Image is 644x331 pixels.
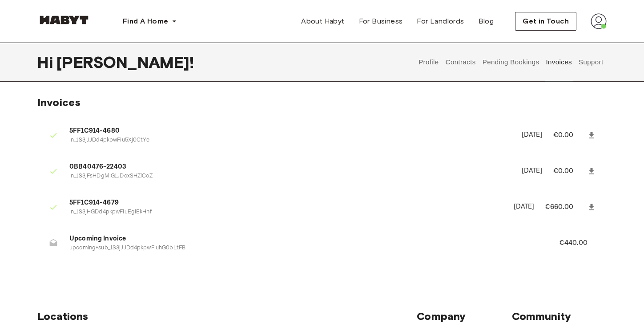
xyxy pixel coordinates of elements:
a: About Habyt [294,12,351,30]
p: €440.00 [559,238,600,248]
span: About Habyt [301,16,344,27]
p: [DATE] [522,166,543,176]
span: 5FF1C914-4679 [69,198,503,208]
p: [DATE] [514,202,535,212]
button: Get in Touch [515,12,576,31]
p: [DATE] [522,130,543,140]
span: Hi [37,53,56,71]
p: in_1S3jHGDd4pkpwFiuEgiEkHnf [69,208,503,217]
a: Blog [471,12,501,30]
div: user profile tabs [415,43,607,82]
p: €0.00 [553,166,585,177]
span: For Business [359,16,403,27]
span: Upcoming Invoice [69,234,538,244]
p: in_1S3jJJDd4pkpwFiu5Xj0CtYe [69,136,511,145]
span: 5FF1C914-4680 [69,126,511,136]
span: Community [512,310,607,323]
p: upcoming+sub_1S3jJJDd4pkpwFiuhG0bLtFB [69,244,538,252]
span: For Landlords [417,16,464,27]
button: Invoices [545,43,573,82]
img: Habyt [37,16,91,24]
span: Locations [37,310,417,323]
button: Contracts [444,43,477,82]
span: Find A Home [123,16,168,27]
img: avatar [591,13,607,29]
a: For Landlords [410,12,471,30]
span: Blog [479,16,494,27]
button: Pending Bookings [481,43,540,82]
p: in_1S3jFsHDgMiG1JDoxSHZlCoZ [69,172,511,181]
span: [PERSON_NAME] ! [56,53,194,71]
button: Profile [418,43,440,82]
span: Get in Touch [523,16,569,27]
p: €0.00 [553,130,585,141]
p: €660.00 [545,202,585,213]
button: Support [577,43,604,82]
a: For Business [352,12,410,30]
span: Company [417,310,511,323]
span: 0BB40476-22403 [69,162,511,172]
span: Invoices [37,96,80,109]
button: Find A Home [116,12,184,30]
